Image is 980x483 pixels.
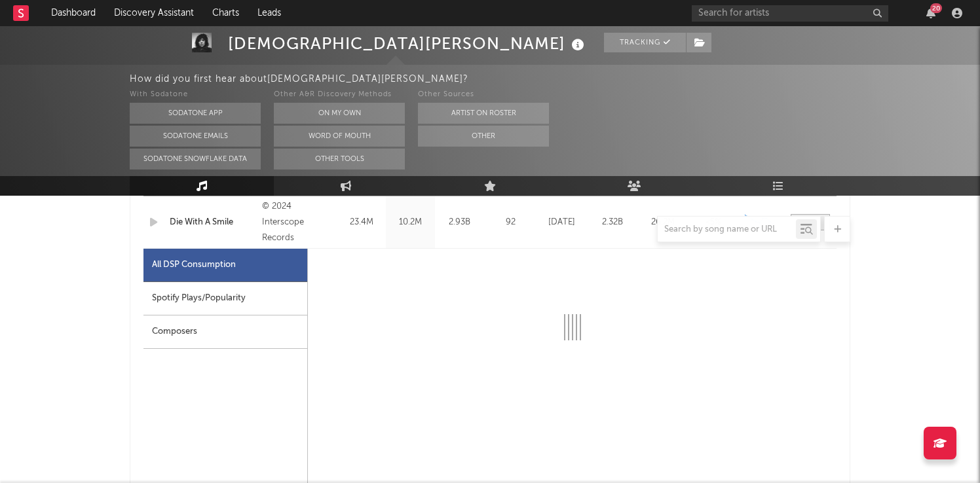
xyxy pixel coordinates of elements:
[274,126,405,147] button: Word Of Mouth
[692,5,888,22] input: Search for artists
[274,87,405,103] div: Other A&R Discovery Methods
[926,8,935,18] button: 20
[274,149,405,170] button: Other Tools
[152,257,236,273] div: All DSP Consumption
[130,126,261,147] button: Sodatone Emails
[274,103,405,124] button: On My Own
[228,33,588,54] div: [DEMOGRAPHIC_DATA][PERSON_NAME]
[418,103,549,124] button: Artist on Roster
[418,87,549,103] div: Other Sources
[143,249,307,282] div: All DSP Consumption
[418,126,549,147] button: Other
[930,3,942,13] div: 20
[658,224,796,235] input: Search by song name or URL
[143,282,307,315] div: Spotify Plays/Popularity
[130,149,261,170] button: Sodatone Snowflake Data
[130,87,261,103] div: With Sodatone
[130,71,980,87] div: How did you first hear about [DEMOGRAPHIC_DATA][PERSON_NAME] ?
[604,33,686,52] button: Tracking
[262,199,333,246] div: © 2024 Interscope Records
[143,315,307,349] div: Composers
[130,103,261,124] button: Sodatone App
